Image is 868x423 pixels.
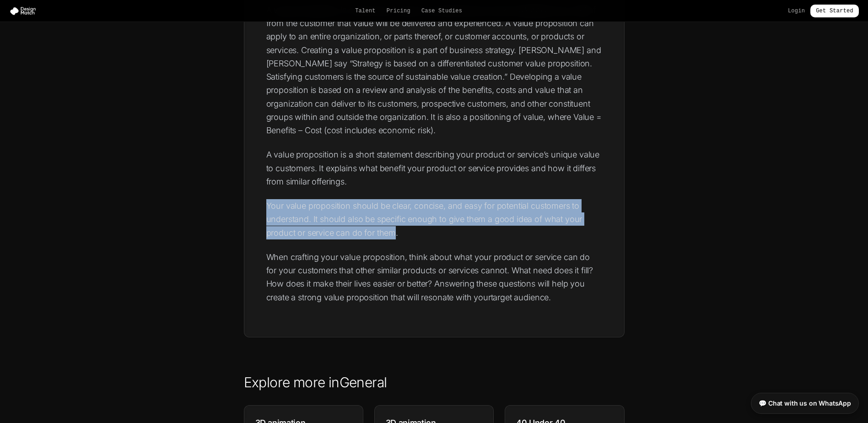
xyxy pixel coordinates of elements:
p: When crafting your value proposition, think about what your product or service can do for your cu... [266,250,602,304]
a: Login [788,7,805,15]
a: 💬 Chat with us on WhatsApp [751,393,859,414]
a: Pricing [387,7,410,15]
a: Get Started [810,5,859,17]
p: A value proposition is a promise of value to be delivered and acknowledged and a belief from the ... [266,3,602,137]
img: Design Match [9,6,40,16]
p: A value proposition is a short statement describing your product or service’s unique value to cus... [266,148,602,188]
h2: Explore more in General [244,374,625,390]
p: Your value proposition should be clear, concise, and easy for potential customers to understand. ... [266,199,602,239]
a: Talent [355,7,376,15]
a: target audience [491,293,549,302]
a: Case Studies [421,7,462,15]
